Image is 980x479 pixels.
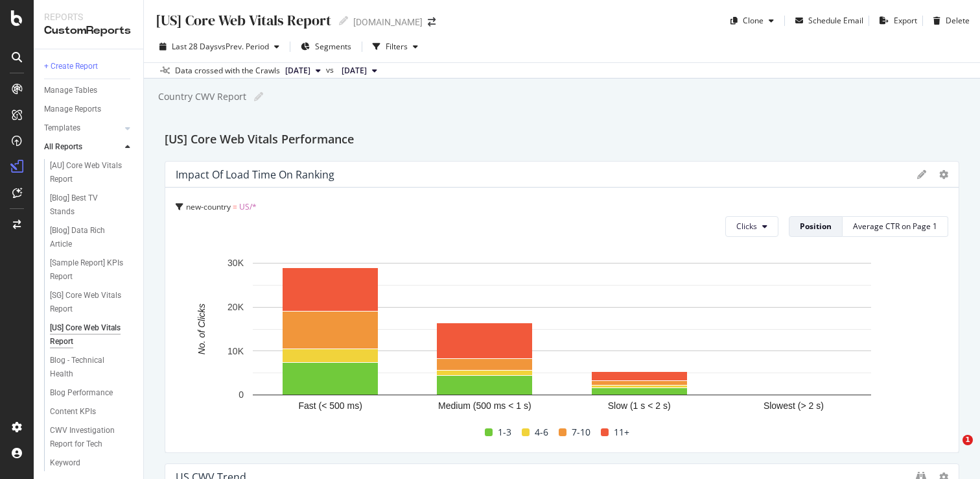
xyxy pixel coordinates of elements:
span: 7-10 [572,424,590,440]
div: CWV Investigation Report for Tech [50,424,126,451]
a: [Sample Report] KPIs Report [50,256,134,284]
text: Medium (500 ms < 1 s) [438,400,531,411]
div: Templates [44,121,80,135]
div: Manage Tables [44,84,97,97]
a: [SG] Core Web Vitals Report [50,289,134,316]
a: [US] Core Web Vitals Report [50,321,134,349]
text: Slow (1 s < 2 s) [608,400,671,411]
div: All Reports [44,140,82,154]
div: [AU] Core Web Vitals Report [50,159,124,186]
button: Clicks [725,216,778,237]
div: arrow-right-arrow-left [428,18,436,27]
text: Fast (< 500 ms) [298,400,362,411]
text: 30K [227,258,244,269]
div: [Blog] Data Rich Article [50,224,122,251]
a: Blog Performance [50,386,134,400]
div: Content KPIs [50,405,96,419]
div: Average CTR on Page 1 [853,221,937,232]
span: 1 [962,435,973,445]
div: CustomReports [44,23,133,38]
div: Position [800,221,832,232]
a: Templates [44,121,121,135]
button: Segments [296,36,356,57]
div: [US] Core Web Vitals Report [154,10,331,31]
button: Last 28 DaysvsPrev. Period [154,36,285,57]
button: Clone [725,10,779,31]
div: [Blog] Best TV Stands [50,191,122,219]
div: [DOMAIN_NAME] [353,16,423,29]
span: Segments [315,41,351,52]
a: [Blog] Best TV Stands [50,191,134,219]
button: Export [874,10,917,31]
button: Schedule Email [790,10,863,31]
div: [US] Core Web Vitals Performance [165,130,959,151]
a: Manage Reports [44,103,134,116]
div: Manage Reports [44,103,101,116]
div: [Sample Report] KPIs Report [50,256,124,284]
a: + Create Report [44,60,134,73]
a: Blog - Technical Health [50,354,134,381]
div: Data crossed with the Crawls [175,65,280,77]
span: 11+ [614,424,629,440]
div: Schedule Email [808,15,863,26]
div: Reports [44,10,133,23]
div: Clone [743,15,764,26]
div: Filters [386,41,408,52]
div: [SG] Core Web Vitals Report [50,289,124,316]
text: No. of Clicks [196,304,207,355]
div: Country CWV Report [157,90,246,103]
svg: A chart. [176,256,948,422]
span: Last 28 Days [172,41,218,52]
iframe: Intercom live chat [936,435,967,466]
div: Delete [946,15,970,26]
h2: [US] Core Web Vitals Performance [165,130,354,151]
a: CWV Investigation Report for Tech [50,424,134,451]
div: + Create Report [44,60,98,73]
span: vs Prev. Period [218,41,269,52]
text: Slowest (> 2 s) [764,400,824,411]
span: 2025 Aug. 24th [285,65,310,77]
a: All Reports [44,140,121,154]
div: Blog Performance [50,386,113,400]
button: [DATE] [280,63,326,79]
div: Blog - Technical Health [50,354,122,381]
button: Filters [367,36,423,57]
span: 4-6 [535,424,548,440]
span: new-country [186,201,231,212]
div: Impact of Load Time on Ranking [176,168,334,181]
text: 20K [227,302,244,312]
span: vs [326,64,336,76]
i: Edit report name [339,16,348,25]
div: Impact of Load Time on Rankingnew-country = US/*ClicksPositionAverage CTR on Page 1A chart.1-34-6... [165,161,959,453]
span: = [233,201,237,212]
span: 2025 Jul. 27th [342,65,367,77]
a: [AU] Core Web Vitals Report [50,159,134,186]
button: Position [789,216,843,237]
a: Content KPIs [50,405,134,419]
div: [US] Core Web Vitals Report [50,321,124,349]
a: Manage Tables [44,84,134,97]
span: Clicks [736,221,757,232]
button: Average CTR on Page 1 [843,216,948,237]
text: 0 [239,390,244,400]
i: Edit report name [254,92,263,101]
a: [Blog] Data Rich Article [50,224,134,251]
div: Export [894,15,917,26]
text: 10K [227,346,244,356]
span: 1-3 [498,424,511,440]
button: Delete [928,10,970,31]
button: [DATE] [336,63,382,79]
